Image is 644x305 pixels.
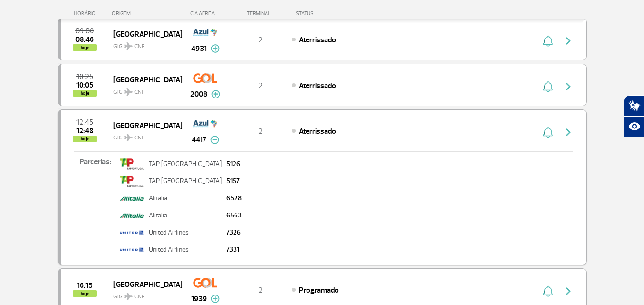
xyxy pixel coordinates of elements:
[226,178,242,185] p: 5157
[76,73,93,80] span: 2025-08-27 10:25:00
[113,278,174,290] span: [GEOGRAPHIC_DATA]
[134,88,144,97] span: CNF
[258,285,263,295] span: 2
[299,285,339,295] span: Programado
[299,127,336,136] span: Aterrissado
[134,134,144,142] span: CNF
[226,212,242,219] p: 6563
[113,119,174,131] span: [GEOGRAPHIC_DATA]
[543,285,553,297] img: sino-painel-voo.svg
[124,88,133,96] img: destiny_airplane.svg
[191,293,207,305] span: 1939
[226,229,242,236] p: 7326
[226,161,242,167] p: 5126
[75,28,94,34] span: 2025-08-27 09:00:00
[211,44,220,53] img: mais-info-painel-voo.svg
[113,83,174,97] span: GIG
[113,37,174,51] span: GIG
[258,81,263,90] span: 2
[192,134,206,146] span: 4417
[562,35,574,47] img: seta-direita-painel-voo.svg
[562,285,574,297] img: seta-direita-painel-voo.svg
[210,136,219,144] img: menos-info-painel-voo.svg
[226,195,242,202] p: 6528
[73,290,97,297] span: hoje
[543,127,553,138] img: sino-painel-voo.svg
[76,119,93,126] span: 2025-08-27 12:45:00
[191,43,207,54] span: 4931
[120,190,144,207] img: alitalia.png
[562,81,574,92] img: seta-direita-painel-voo.svg
[624,95,644,137] div: Plugin de acessibilidade da Hand Talk.
[134,293,144,301] span: CNF
[134,42,144,51] span: CNF
[61,10,112,17] div: HORÁRIO
[113,73,174,86] span: [GEOGRAPHIC_DATA]
[543,81,553,92] img: sino-painel-voo.svg
[73,90,97,97] span: hoje
[124,134,133,141] img: destiny_airplane.svg
[258,35,263,45] span: 2
[226,246,242,253] p: 7331
[291,10,369,17] div: STATUS
[149,161,222,167] p: TAP [GEOGRAPHIC_DATA]
[112,10,182,17] div: ORIGEM
[149,195,222,202] p: Alitalia
[182,10,229,17] div: CIA AÉREA
[190,89,207,100] span: 2008
[124,293,133,300] img: destiny_airplane.svg
[562,127,574,138] img: seta-direita-painel-voo.svg
[120,156,144,172] img: tap.png
[543,35,553,47] img: sino-painel-voo.svg
[73,136,97,142] span: hoje
[124,42,133,50] img: destiny_airplane.svg
[120,225,144,241] img: united.png
[624,116,644,137] button: Abrir recursos assistivos.
[229,10,291,17] div: TERMINAL
[149,229,222,236] p: United Airlines
[299,35,336,45] span: Aterrissado
[149,178,222,185] p: TAP [GEOGRAPHIC_DATA]
[149,246,222,253] p: United Airlines
[211,295,220,303] img: mais-info-painel-voo.svg
[77,282,92,289] span: 2025-08-27 16:15:00
[73,44,97,51] span: hoje
[113,28,174,40] span: [GEOGRAPHIC_DATA]
[113,287,174,301] span: GIG
[258,127,263,136] span: 2
[120,242,144,258] img: united.png
[211,90,220,98] img: mais-info-painel-voo.svg
[76,128,93,134] span: 2025-08-27 12:48:00
[75,36,94,43] span: 2025-08-27 08:46:20
[120,207,144,224] img: alitalia.png
[113,128,174,142] span: GIG
[624,95,644,116] button: Abrir tradutor de língua de sinais.
[299,81,336,90] span: Aterrissado
[61,156,117,251] p: Parcerias:
[120,173,144,189] img: tap.png
[76,82,93,89] span: 2025-08-27 10:05:30
[149,212,222,219] p: Alitalia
